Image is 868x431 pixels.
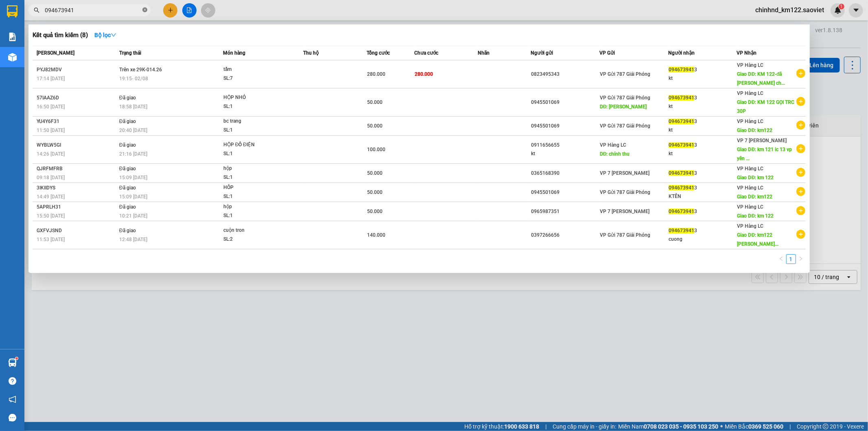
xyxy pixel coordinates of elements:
[367,71,385,77] span: 280.000
[415,71,433,77] span: 280.000
[796,230,805,239] span: plus-circle
[119,95,136,101] span: Đã giao
[669,170,694,176] span: 094673941
[37,175,65,180] span: 09:18 [DATE]
[669,192,737,201] div: KTÊN
[223,93,284,102] div: HỘP NHỎ
[531,70,599,79] div: 0823495343
[600,209,649,214] span: VP 7 [PERSON_NAME]
[37,117,117,126] div: YU4Y6F31
[414,50,438,56] span: Chưa cước
[8,33,17,41] img: solution-icon
[119,67,162,73] span: Trên xe 29K-014.26
[9,396,16,403] span: notification
[37,226,117,235] div: GXFVJSND
[15,357,18,360] sup: 1
[119,128,147,133] span: 20:40 [DATE]
[669,126,737,134] div: kt
[94,32,116,38] strong: Bộ lọc
[223,50,245,56] span: Món hàng
[34,7,39,13] span: search
[88,29,123,42] button: Bộ lọcdown
[737,232,779,247] span: Giao DĐ: km122 [PERSON_NAME]...
[776,254,786,264] li: Previous Page
[669,142,694,148] span: 094673941
[367,50,390,56] span: Tổng cước
[223,141,284,150] div: HỘP ĐỒ ĐIỆN
[600,170,649,176] span: VP 7 [PERSON_NAME]
[669,184,737,192] div: 3
[669,95,694,101] span: 094673941
[7,5,17,18] img: logo-vxr
[669,67,694,73] span: 094673941
[223,102,284,111] div: SL: 1
[37,151,65,157] span: 14:26 [DATE]
[223,164,284,173] div: hộp
[600,123,650,129] span: VP Gửi 787 Giải Phóng
[9,377,16,385] span: question-circle
[223,202,284,211] div: hộp
[531,150,599,158] div: kt
[142,7,147,12] span: close-circle
[223,117,284,126] div: bc trang
[37,203,117,211] div: 5APRLH31
[776,254,786,264] button: left
[669,207,737,216] div: 3
[223,150,284,158] div: SL: 1
[798,256,803,261] span: right
[119,175,147,180] span: 15:09 [DATE]
[796,97,805,106] span: plus-circle
[737,90,764,96] span: VP Hàng LC
[37,66,117,74] div: PYJ82MDV
[737,223,764,229] span: VP Hàng LC
[737,204,764,210] span: VP Hàng LC
[669,169,737,178] div: 3
[787,255,796,264] a: 1
[600,104,647,110] span: DĐ: [PERSON_NAME]
[119,213,147,219] span: 10:21 [DATE]
[737,213,774,219] span: Giao DĐ: km 122
[119,151,147,157] span: 21:16 [DATE]
[119,76,148,81] span: 19:15 - 02/08
[119,194,147,200] span: 15:09 [DATE]
[367,123,383,129] span: 50.000
[669,117,737,126] div: 3
[669,235,737,244] div: cuong
[223,65,284,74] div: tấm
[37,94,117,102] div: 57IAAZ6D
[45,6,141,15] input: Tìm tên, số ĐT hoặc mã đơn
[37,165,117,173] div: QJRFMFRB
[119,50,141,56] span: Trạng thái
[142,7,147,14] span: close-circle
[531,98,599,107] div: 0945501069
[9,414,16,422] span: message
[531,141,599,150] div: 0911656655
[367,99,383,105] span: 50.000
[37,237,65,242] span: 11:53 [DATE]
[669,185,694,191] span: 094673941
[223,226,284,235] div: cuộn tron
[367,209,383,214] span: 50.000
[796,254,806,264] li: Next Page
[119,204,136,210] span: Đã giao
[37,50,74,56] span: [PERSON_NAME]
[737,50,757,56] span: VP Nhận
[37,184,117,192] div: 3IKIIDYS
[478,50,490,56] span: Nhãn
[796,121,805,130] span: plus-circle
[737,71,785,86] span: Giao DĐ: KM 122-đã [PERSON_NAME] ch...
[600,95,650,101] span: VP Gửi 787 Giải Phóng
[669,141,737,150] div: 3
[223,74,284,83] div: SL: 7
[669,150,737,158] div: kt
[367,189,383,195] span: 50.000
[119,185,136,191] span: Đã giao
[737,62,764,68] span: VP Hàng LC
[223,211,284,220] div: SL: 1
[600,151,630,157] span: DĐ: chính thu
[119,119,136,124] span: Đã giao
[119,142,136,148] span: Đã giao
[223,192,284,201] div: SL: 1
[737,119,764,124] span: VP Hàng LC
[223,173,284,182] div: SL: 1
